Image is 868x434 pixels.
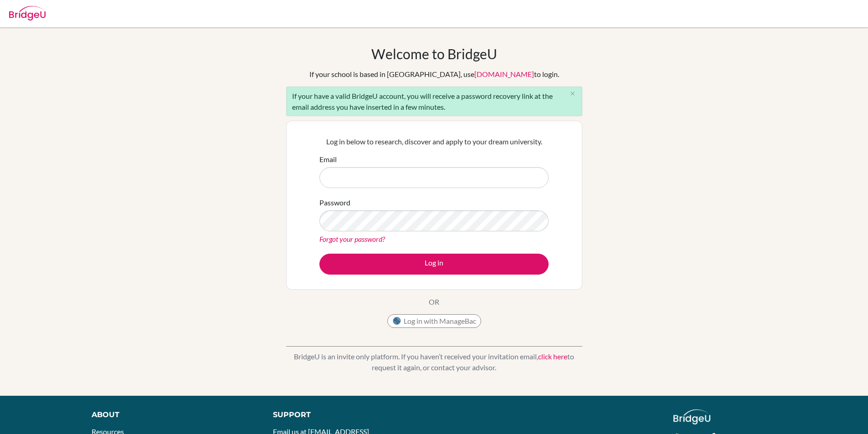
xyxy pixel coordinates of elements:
div: Support [273,409,423,420]
a: [DOMAIN_NAME] [474,70,534,78]
label: Password [319,197,350,208]
div: If your school is based in [GEOGRAPHIC_DATA], use to login. [309,69,559,80]
p: Log in below to research, discover and apply to your dream university. [319,136,549,147]
button: Close [564,87,582,101]
img: logo_white@2x-f4f0deed5e89b7ecb1c2cc34c3e3d731f90f0f143d5ea2071677605dd97b5244.png [673,409,710,424]
img: Bridge-U [9,6,46,20]
div: About [92,409,252,420]
button: Log in [319,254,549,275]
a: click here [538,352,567,361]
div: If your have a valid BridgeU account, you will receive a password recovery link at the email addr... [286,87,582,116]
a: Forgot your password? [319,235,385,243]
h1: Welcome to BridgeU [371,46,497,62]
p: BridgeU is an invite only platform. If you haven’t received your invitation email, to request it ... [286,351,582,373]
i: close [569,90,576,97]
label: Email [319,154,337,165]
button: Log in with ManageBac [387,314,481,328]
p: OR [429,296,439,307]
